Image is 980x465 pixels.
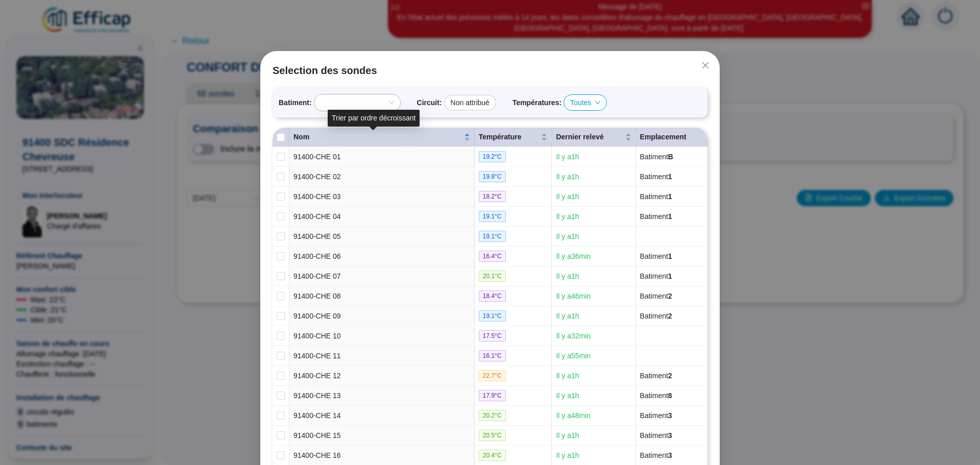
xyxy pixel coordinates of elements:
span: Batiment [640,431,672,439]
span: 17.9 °C [479,390,506,401]
span: Il y a 1 h [556,153,579,161]
span: 19.2 °C [479,151,506,162]
span: 1 [668,272,672,280]
span: Il y a 1 h [556,451,579,459]
span: 8 [668,391,672,400]
span: Batiment : [279,97,312,108]
td: 91400-CHE 07 [289,266,475,286]
span: 1 [668,173,672,181]
span: Batiment [640,451,672,459]
span: Températures : [512,97,561,108]
span: Il y a 1 h [556,312,579,320]
td: 91400-CHE 11 [289,346,475,366]
span: Toutes [570,95,600,110]
span: 3 [668,451,672,459]
th: Nom [289,128,475,147]
span: Batiment [640,372,672,380]
span: Selection des sondes [273,63,707,78]
span: Il y a 1 h [556,391,579,400]
span: 2 [668,292,672,300]
th: Dernier relevé [552,128,635,147]
td: 91400-CHE 15 [289,426,475,446]
td: 91400-CHE 03 [289,187,475,207]
span: Batiment [640,272,672,280]
span: Température [479,132,540,142]
span: Il y a 46 min [556,292,591,300]
span: Nom [293,132,462,142]
td: 91400-CHE 04 [289,207,475,227]
span: Batiment [640,252,672,260]
span: 19.1 °C [479,310,506,322]
span: Batiment [640,212,672,221]
span: Circuit : [417,97,442,108]
span: Il y a 48 min [556,411,591,420]
span: 18.2 °C [479,191,506,202]
span: 17.5 °C [479,330,506,341]
span: 19.1 °C [479,211,506,222]
div: Trier par ordre décroissant [328,110,420,127]
span: 20.4 °C [479,450,506,461]
td: 91400-CHE 05 [289,227,475,247]
span: Il y a 1 h [556,232,579,240]
span: Fermer [697,61,714,69]
div: Non attribué [444,95,496,110]
span: Batiment [640,411,672,420]
td: 91400-CHE 13 [289,386,475,406]
span: 3 [668,431,672,439]
span: 2 [668,312,672,320]
span: 1 [668,212,672,221]
span: 19.8 °C [479,171,506,182]
span: Batiment [640,173,672,181]
span: Batiment [640,192,672,201]
span: 20.2 °C [479,410,506,421]
span: 19.1 °C [479,231,506,242]
th: Température [475,128,552,147]
span: 16.4 °C [479,251,506,262]
span: Dernier relevé [556,132,623,142]
span: Il y a 1 h [556,192,579,201]
td: 91400-CHE 02 [289,167,475,187]
span: 1 [668,192,672,201]
span: 18.4 °C [479,290,506,302]
span: Il y a 32 min [556,332,591,340]
button: Close [697,57,714,74]
td: 91400-CHE 09 [289,306,475,326]
span: B [668,153,673,161]
span: down [595,100,601,106]
span: 2 [668,372,672,380]
td: 91400-CHE 10 [289,326,475,346]
td: 91400-CHE 14 [289,406,475,426]
span: Il y a 55 min [556,352,591,360]
span: Batiment [640,312,672,320]
span: 22.7 °C [479,370,506,381]
span: Batiment [640,391,672,400]
span: 16.1 °C [479,350,506,361]
td: 91400-CHE 12 [289,366,475,386]
span: 20.5 °C [479,430,506,441]
span: 3 [668,411,672,420]
span: Il y a 1 h [556,431,579,439]
span: close [701,61,709,69]
div: Emplacement [640,132,703,142]
td: 91400-CHE 08 [289,286,475,306]
span: Batiment [640,292,672,300]
span: Il y a 1 h [556,173,579,181]
span: Il y a 1 h [556,212,579,221]
td: 91400-CHE 06 [289,247,475,266]
span: Batiment [640,153,673,161]
span: Il y a 1 h [556,372,579,380]
span: 1 [668,252,672,260]
td: 91400-CHE 01 [289,147,475,167]
span: Il y a 36 min [556,252,591,260]
span: Il y a 1 h [556,272,579,280]
span: 20.1 °C [479,271,506,282]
